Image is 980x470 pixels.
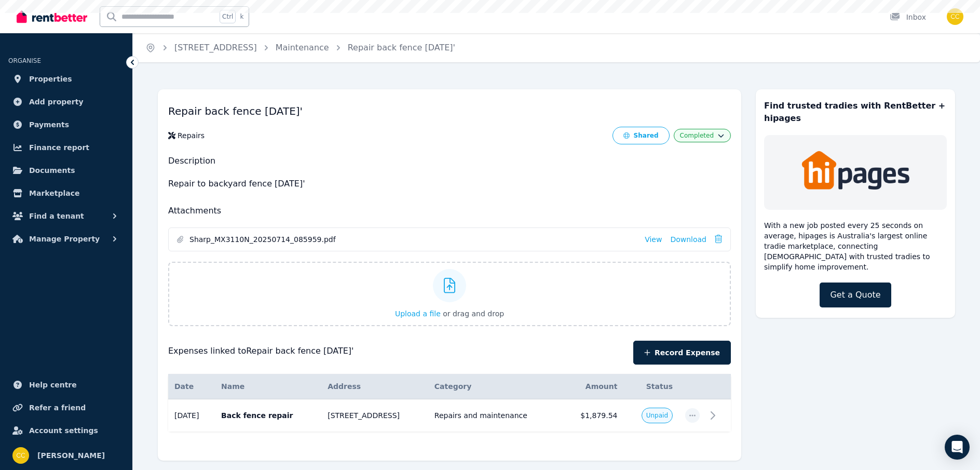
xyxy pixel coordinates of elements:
td: Repairs and maintenance [428,399,561,432]
th: Status [624,374,679,399]
a: Documents [8,160,124,181]
span: Marketplace [29,187,79,199]
span: Sharp_MX3110N_20250714_085959.pdf [189,234,636,245]
th: Name [215,374,321,399]
div: Repairs [178,130,205,141]
a: Payments [8,114,124,135]
span: ORGANISE [8,57,41,64]
h3: Find trusted tradies with RentBetter + hipages [764,100,947,125]
span: [PERSON_NAME] [37,449,105,462]
p: Back fence repair [221,410,315,421]
img: Cameron Clark [12,447,29,464]
a: [STREET_ADDRESS] [174,43,257,52]
a: Download [670,234,706,245]
a: Repair back fence [DATE]' [348,43,455,52]
a: Account settings [8,420,124,441]
button: Find a tenant [8,206,124,226]
span: Find a tenant [29,210,84,222]
span: Add property [29,96,84,108]
span: Payments [29,118,69,131]
td: [STREET_ADDRESS] [321,399,428,432]
td: [DATE] [168,399,215,432]
th: Category [428,374,561,399]
th: Date [168,374,215,399]
span: Unpaid [646,411,668,420]
th: Amount [561,374,623,399]
span: Help centre [29,379,77,391]
a: Get a Quote [820,283,891,307]
span: Upload a file [395,310,441,318]
button: Completed [680,131,724,140]
div: Open Intercom Messenger [945,435,970,460]
img: Trades & Maintenance [800,145,910,196]
span: or drag and drop [443,310,504,318]
a: Properties [8,69,124,89]
button: Record Expense [633,341,731,365]
th: Address [321,374,428,399]
p: Repair to backyard fence [DATE]' [168,173,731,194]
span: Completed [680,131,714,140]
span: Properties [29,73,72,85]
div: Inbox [890,12,926,22]
img: RentBetter [17,9,87,24]
div: Shared [634,132,659,139]
span: Finance report [29,141,89,154]
span: Manage Property [29,233,100,245]
h1: Repair back fence [DATE]' [168,100,731,123]
a: Refer a friend [8,397,124,418]
span: Account settings [29,424,98,437]
h4: Expenses linked to Repair back fence [DATE]' [168,345,731,357]
span: Ctrl [220,10,236,23]
h2: Attachments [168,205,731,217]
a: Maintenance [276,43,329,52]
nav: Breadcrumb [133,33,468,62]
a: Marketplace [8,183,124,204]
a: Add property [8,91,124,112]
a: Help centre [8,374,124,395]
span: Documents [29,164,75,177]
button: Shared [612,127,670,144]
p: With a new job posted every 25 seconds on average, hipages is Australia's largest online tradie m... [764,220,947,272]
span: Refer a friend [29,401,86,414]
a: Finance report [8,137,124,158]
h2: Description [168,155,731,167]
button: Manage Property [8,229,124,249]
button: Upload a file or drag and drop [395,308,504,319]
td: $1,879.54 [561,399,623,432]
span: k [240,12,243,21]
img: Cameron Clark [947,8,963,25]
a: View [645,234,662,245]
